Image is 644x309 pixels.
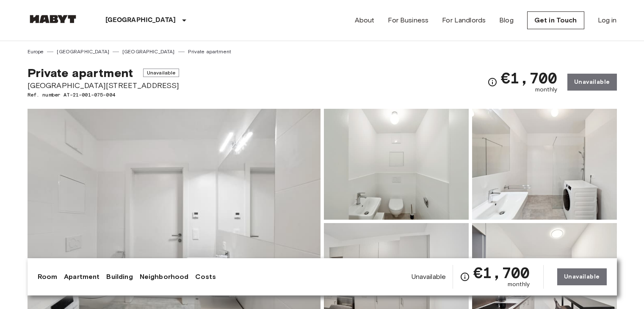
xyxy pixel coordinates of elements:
[472,109,617,220] img: Picture of unit AT-21-001-075-004
[38,272,58,282] a: Room
[64,272,100,282] a: Apartment
[28,91,180,99] span: Ref. number AT-21-001-075-004
[460,272,470,282] svg: Check cost overview for full price breakdown. Please note that discounts apply to new joiners onl...
[442,15,486,25] a: For Landlords
[535,86,557,94] span: monthly
[28,15,78,23] img: Habyt
[106,272,133,282] a: Building
[501,70,557,86] span: €1,700
[195,272,216,282] a: Costs
[188,48,232,55] a: Private apartment
[57,48,109,55] a: [GEOGRAPHIC_DATA]
[473,265,530,280] span: €1,700
[388,15,428,25] a: For Business
[324,109,469,220] img: Picture of unit AT-21-001-075-004
[499,15,514,25] a: Blog
[105,15,176,25] p: [GEOGRAPHIC_DATA]
[598,15,617,25] a: Log in
[412,272,446,281] span: Unavailable
[143,69,180,77] span: Unavailable
[140,272,189,282] a: Neighborhood
[28,66,133,80] span: Private apartment
[508,280,530,289] span: monthly
[122,48,175,55] a: [GEOGRAPHIC_DATA]
[487,77,498,87] svg: Check cost overview for full price breakdown. Please note that discounts apply to new joiners onl...
[355,15,375,25] a: About
[527,11,584,29] a: Get in Touch
[28,48,44,55] a: Europe
[28,80,180,91] span: [GEOGRAPHIC_DATA][STREET_ADDRESS]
